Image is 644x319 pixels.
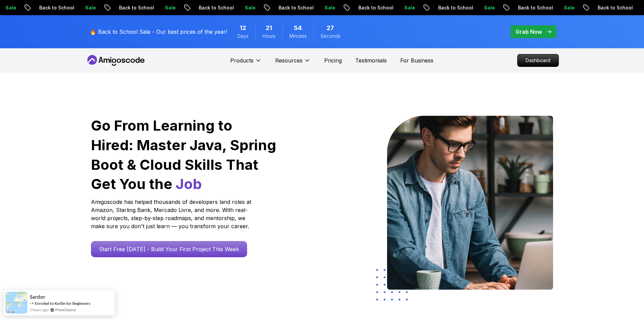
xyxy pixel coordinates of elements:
h1: Go From Learning to Hired: Master Java, Spring Boot & Cloud Skills That Get You the [91,116,277,194]
p: Products [230,56,254,64]
span: 21 Hours [266,23,272,33]
span: Seconds [320,33,340,39]
p: Sale [390,4,411,11]
img: provesource social proof notification image [5,292,27,314]
span: Minutes [289,33,307,39]
span: -> [30,300,34,306]
span: 27 Seconds [327,23,334,33]
a: Dashboard [517,54,559,67]
p: Back to School [344,4,390,11]
p: Sale [150,4,172,11]
p: Dashboard [518,54,558,67]
span: Hours [262,33,276,39]
a: Testimonials [355,56,387,64]
p: Back to School [184,4,230,11]
p: Sale [310,4,332,11]
p: Back to School [25,4,71,11]
a: For Business [400,56,433,64]
p: Back to School [583,4,629,11]
p: Sale [470,4,491,11]
a: Enroled to Kotlin for Beginners [35,301,90,306]
p: Sale [230,4,252,11]
p: Sale [549,4,571,11]
span: Job [176,175,202,192]
span: Days [237,33,248,39]
button: Products [230,56,262,70]
p: Back to School [104,4,150,11]
span: Sardor [30,294,45,300]
p: 🔥 Back to School Sale - Our best prices of the year! [90,28,227,36]
p: Back to School [424,4,470,11]
img: hero [387,116,553,290]
a: ProveSource [55,307,76,313]
span: 54 Minutes [294,23,302,33]
p: Resources [275,56,303,64]
p: Sale [71,4,92,11]
a: Pricing [324,56,342,64]
span: 12 Days [240,23,246,33]
p: Amigoscode has helped thousands of developers land roles at Amazon, Starling Bank, Mercado Livre,... [91,198,253,230]
span: 5 hours ago [30,307,48,313]
button: Resources [275,56,311,70]
a: Start Free [DATE] - Build Your First Project This Week [91,241,247,257]
p: Back to School [264,4,310,11]
p: Grab Now [516,28,542,36]
p: Back to School [503,4,549,11]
